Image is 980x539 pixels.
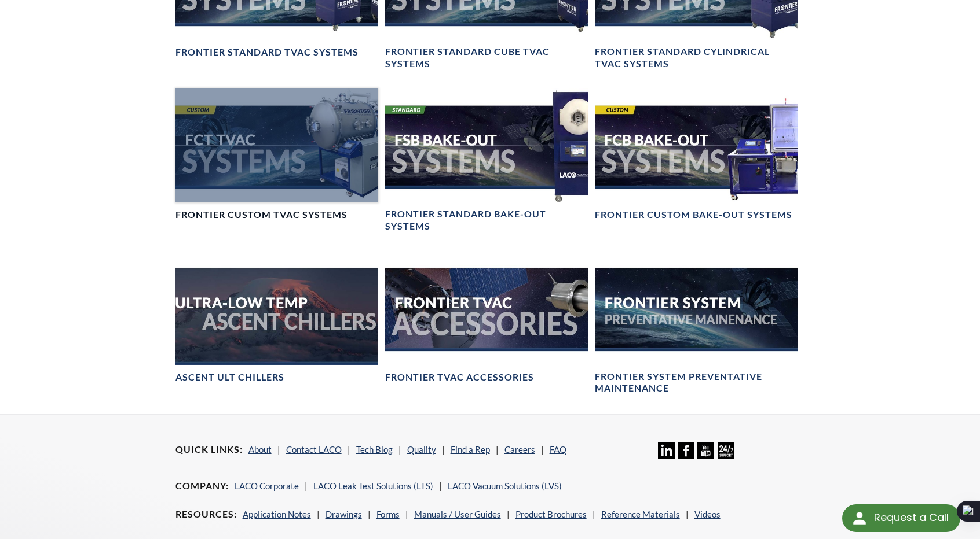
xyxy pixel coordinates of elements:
a: FSB Bake-Out Systems headerFrontier Standard Bake-Out Systems [385,88,588,232]
a: Tech Blog [356,444,393,455]
a: LACO Leak Test Solutions (LTS) [313,481,433,491]
a: Ascent ULT Chillers BannerAscent ULT Chillers [175,251,378,383]
a: Product Brochures [515,509,587,519]
a: Contact LACO [286,444,342,455]
a: Manuals / User Guides [414,509,501,519]
a: FAQ [550,444,566,455]
h4: Quick Links [175,444,243,456]
div: Request a Call [842,504,960,532]
a: LACO Corporate [235,481,299,491]
h4: Frontier System Preventative Maintenance [595,371,798,395]
a: Forms [376,509,400,519]
a: Drawings [326,509,362,519]
img: 24/7 Support Icon [718,442,734,459]
h4: Ascent ULT Chillers [175,371,284,383]
a: Frontier TVAC Accessories headerFrontier TVAC Accessories [385,251,588,383]
a: Careers [504,444,535,455]
h4: Frontier Standard Bake-Out Systems [385,208,588,232]
a: FCT TVAC Systems headerFrontier Custom TVAC Systems [175,88,378,221]
h4: Frontier Standard Cylindrical TVAC Systems [595,46,798,70]
div: Request a Call [874,504,949,531]
h4: Frontier Standard TVAC Systems [175,46,359,58]
h4: Frontier TVAC Accessories [385,371,534,383]
a: About [248,444,272,455]
a: Videos [694,509,721,519]
a: Find a Rep [451,444,490,455]
a: Reference Materials [601,509,680,519]
h4: Company [175,480,229,492]
a: Quality [407,444,436,455]
a: FCB Bake-Out Systems headerFrontier Custom Bake-Out Systems [595,88,798,221]
a: Frontier System Preventative Maintenance [595,251,798,395]
h4: Frontier Custom Bake-Out Systems [595,209,792,221]
h4: Resources [175,508,237,520]
h4: Frontier Standard Cube TVAC Systems [385,46,588,70]
a: Application Notes [243,509,311,519]
h4: Frontier Custom TVAC Systems [175,209,348,221]
a: 24/7 Support [718,451,734,461]
img: round button [850,509,869,527]
a: LACO Vacuum Solutions (LVS) [448,481,562,491]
